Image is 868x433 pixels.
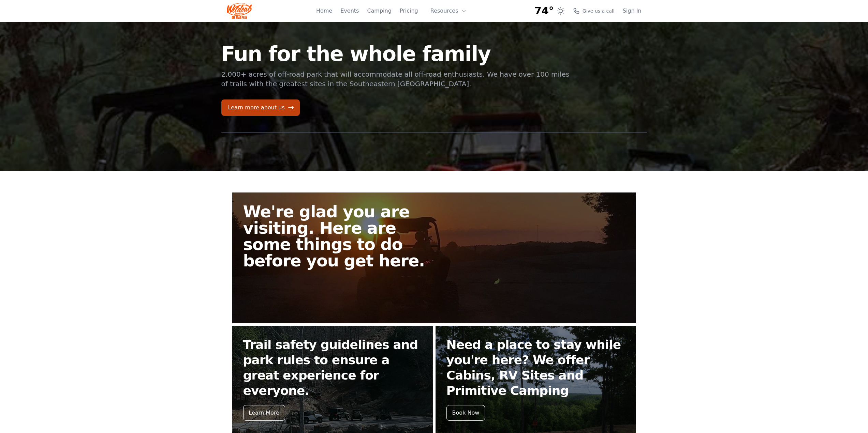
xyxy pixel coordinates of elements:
a: We're glad you are visiting. Here are some things to do before you get here. [232,192,636,323]
p: 2,000+ acres of off-road park that will accommodate all off-road enthusiasts. We have over 100 mi... [221,69,571,89]
a: Pricing [400,7,418,15]
a: Learn more about us [221,99,300,116]
span: Give us a call [583,7,615,14]
img: Wildcat Logo [227,3,252,19]
a: Camping [367,7,391,15]
div: Learn More [243,405,285,421]
h2: We're glad you are visiting. Here are some things to do before you get here. [243,203,440,269]
h2: Trail safety guidelines and park rules to ensure a great experience for everyone. [243,337,422,398]
div: Book Now [446,405,485,421]
button: Resources [426,4,471,18]
a: Events [340,7,359,15]
h2: Need a place to stay while you're here? We offer Cabins, RV Sites and Primitive Camping [446,337,625,398]
a: Sign In [623,7,642,15]
a: Give us a call [573,7,615,14]
a: Home [316,7,332,15]
span: 74° [534,5,554,17]
h1: Fun for the whole family [221,44,571,64]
